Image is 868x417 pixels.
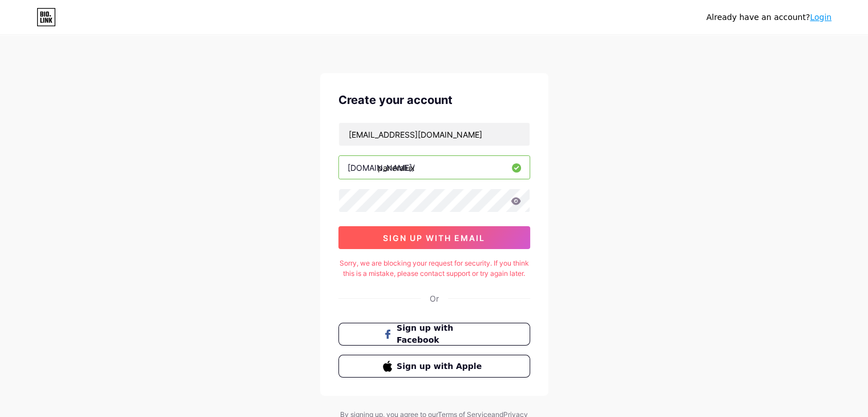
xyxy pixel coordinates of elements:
span: sign up with email [383,233,485,243]
div: [DOMAIN_NAME]/ [348,162,415,174]
input: Email [339,123,530,146]
button: Sign up with Facebook [338,323,530,346]
a: Login [810,13,831,22]
div: Create your account [338,91,530,109]
div: Or [430,292,439,304]
div: Sorry, we are blocking your request for security. If you think this is a mistake, please contact ... [338,258,530,279]
span: Sign up with Facebook [397,322,485,346]
div: Already have an account? [706,11,831,23]
input: username [339,156,530,179]
span: Sign up with Apple [397,360,485,372]
button: sign up with email [338,226,530,249]
button: Sign up with Apple [338,355,530,378]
